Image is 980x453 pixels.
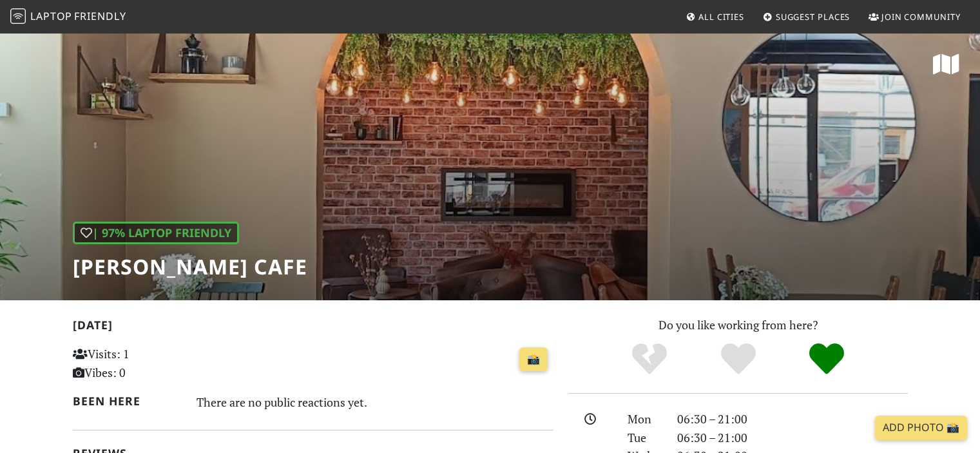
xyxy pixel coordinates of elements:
[620,429,669,447] div: Tue
[776,11,850,23] span: Suggest Places
[73,255,307,279] h1: [PERSON_NAME] Cafe
[669,410,916,429] div: 06:30 – 21:00
[30,9,72,23] span: Laptop
[875,416,967,440] a: Add Photo 📸
[863,5,966,28] a: Join Community
[620,410,669,429] div: Mon
[10,8,26,24] img: LaptopFriendly
[74,9,126,23] span: Friendly
[10,6,126,28] a: LaptopFriendly LaptopFriendly
[881,11,961,23] span: Join Community
[605,342,694,377] div: No
[73,318,553,337] h2: [DATE]
[698,11,744,23] span: All Cities
[73,345,223,382] p: Visits: 1 Vibes: 0
[680,5,749,28] a: All Cities
[669,429,916,447] div: 06:30 – 21:00
[519,347,548,372] a: 📸
[782,342,871,377] div: Definitely!
[73,222,239,244] div: | 97% Laptop Friendly
[694,342,783,377] div: Yes
[758,5,856,28] a: Suggest Places
[197,392,553,412] div: There are no public reactions yet.
[569,316,908,334] p: Do you like working from here?
[73,394,182,408] h2: Been here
